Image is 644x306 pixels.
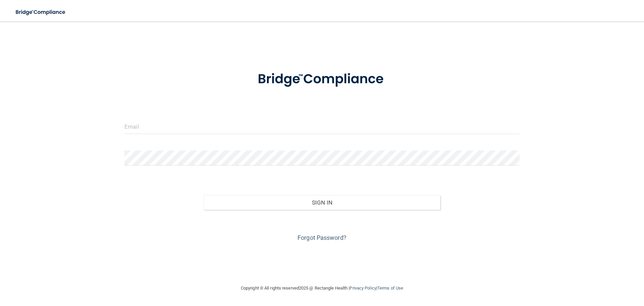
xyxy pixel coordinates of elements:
[377,286,403,291] a: Terms of Use
[124,119,520,134] input: Email
[350,286,376,291] a: Privacy Policy
[200,277,444,299] div: Copyright © All rights reserved 2025 @ Rectangle Health | |
[204,195,441,210] button: Sign In
[298,234,346,241] a: Forgot Password?
[10,5,72,19] img: bridge_compliance_login_screen.278c3ca4.svg
[244,62,400,97] img: bridge_compliance_login_screen.278c3ca4.svg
